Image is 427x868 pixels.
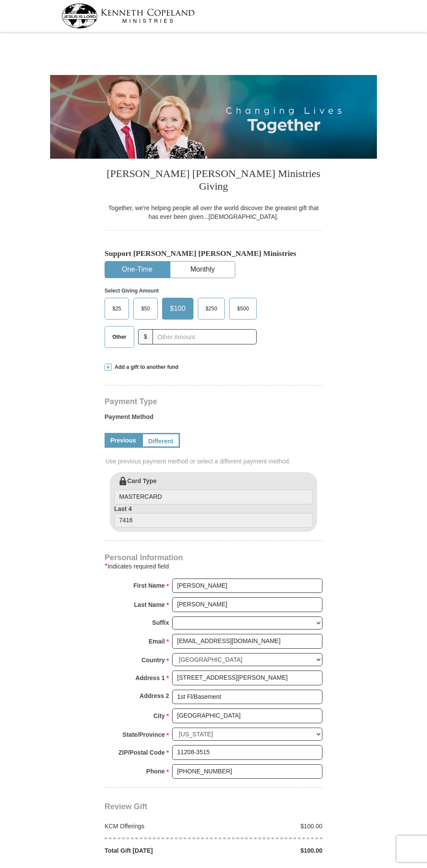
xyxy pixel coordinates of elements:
[142,654,165,666] strong: Country
[61,3,195,28] img: kcm-header-logo.svg
[105,159,322,204] h3: [PERSON_NAME] [PERSON_NAME] Ministries Giving
[153,710,165,722] strong: City
[114,513,313,528] input: Last 4
[146,765,165,777] strong: Phone
[105,249,322,258] h5: Support [PERSON_NAME] [PERSON_NAME] Ministries
[114,490,313,504] input: Card Type
[152,329,257,344] input: Other Amount
[105,433,142,448] a: Previous
[170,262,235,278] button: Monthly
[201,302,222,315] span: $250
[112,364,179,371] span: Add a gift to another fund
[136,672,165,684] strong: Address 1
[105,288,159,294] strong: Select Giving Amount
[108,330,131,344] span: Other
[213,846,327,855] div: $100.00
[138,329,153,344] span: $
[100,846,214,855] div: Total Gift [DATE]
[152,616,169,629] strong: Suffix
[105,398,322,405] h4: Payment Type
[133,579,165,592] strong: First Name
[149,635,165,647] strong: Email
[114,477,313,504] label: Card Type
[119,746,165,759] strong: ZIP/Postal Code
[105,457,323,466] span: Use previous payment method or select a different payment method.
[142,433,180,448] a: Different
[139,690,169,702] strong: Address 2
[105,412,322,425] label: Payment Method
[166,302,190,315] span: $100
[137,302,154,315] span: $50
[122,728,165,741] strong: State/Province
[105,262,169,278] button: One-Time
[105,204,322,221] div: Together, we're helping people all over the world discover the greatest gift that has ever been g...
[233,302,253,315] span: $500
[134,599,165,611] strong: Last Name
[108,302,125,315] span: $25
[114,504,313,528] label: Last 4
[213,822,327,831] div: $100.00
[100,822,214,831] div: KCM Offerings
[105,554,322,561] h4: Personal Information
[105,561,322,572] div: Indicates required field
[105,802,147,811] span: Review Gift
